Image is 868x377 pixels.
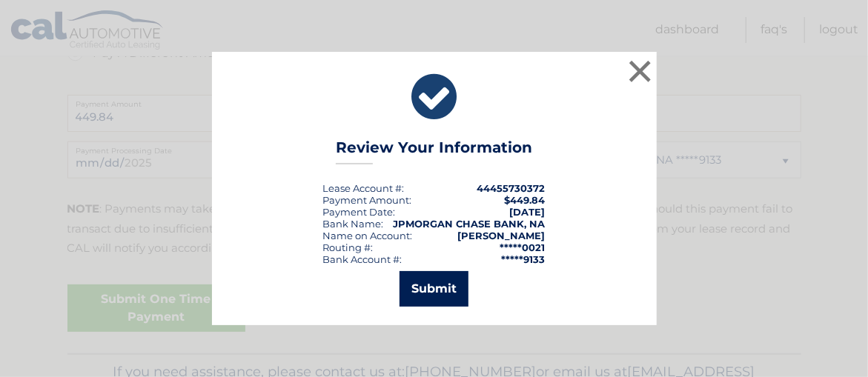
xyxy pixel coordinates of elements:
[458,230,546,241] strong: [PERSON_NAME]
[510,206,546,218] span: [DATE]
[323,218,384,230] div: Bank Name:
[323,194,412,206] div: Payment Amount:
[323,230,413,241] div: Name on Account:
[336,139,532,164] h3: Review Your Information
[626,56,655,86] button: ×
[477,182,546,194] strong: 44455730372
[394,218,546,230] strong: JPMORGAN CHASE BANK, NA
[323,206,394,218] span: Payment Date
[323,253,402,265] div: Bank Account #:
[323,206,396,218] div: :
[323,182,405,194] div: Lease Account #:
[400,271,468,307] button: Submit
[323,241,374,253] div: Routing #:
[505,194,546,206] span: $449.84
